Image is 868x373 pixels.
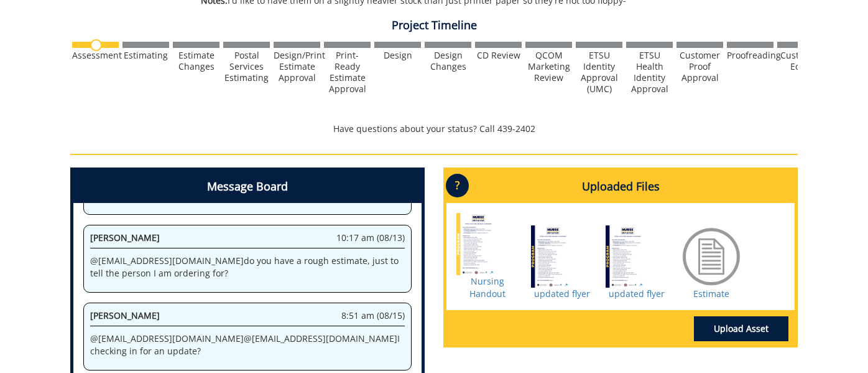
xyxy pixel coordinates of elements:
[223,50,270,83] div: Postal Services Estimating
[274,50,320,83] div: Design/Print Estimate Approval
[475,50,522,61] div: CD Review
[676,50,723,83] div: Customer Proof Approval
[576,50,622,95] div: ETSU Identity Approval (UMC)
[173,50,219,72] div: Estimate Changes
[90,39,102,51] img: no
[324,50,371,95] div: Print-Ready Estimate Approval
[626,50,673,95] div: ETSU Health Identity Approval
[336,232,405,244] span: 10:17 am (08/13)
[446,171,795,203] h4: Uploaded Files
[777,50,824,72] div: Customer Edits
[693,288,729,300] a: Estimate
[374,50,421,61] div: Design
[70,123,798,135] p: Have questions about your status? Call 439-2402
[90,309,160,321] span: [PERSON_NAME]
[73,171,422,203] h4: Message Board
[727,50,773,61] div: Proofreading
[694,316,788,341] a: Upload Asset
[534,288,590,300] a: updated flyer
[90,255,405,280] p: @ [EMAIL_ADDRESS][DOMAIN_NAME] do you have a rough estimate, just to tell the person I am orderin...
[90,232,160,243] span: [PERSON_NAME]
[525,50,572,83] div: QCOM Marketing Review
[446,174,469,197] p: ?
[469,275,506,300] a: Nursing Handout
[90,333,405,357] p: @ [EMAIL_ADDRESS][DOMAIN_NAME] @ [EMAIL_ADDRESS][DOMAIN_NAME] I checking in for an update?
[609,288,665,300] a: updated flyer
[341,309,405,322] span: 8:51 am (08/15)
[72,50,119,61] div: Assessment
[122,50,169,61] div: Estimating
[70,19,798,32] h4: Project Timeline
[425,50,471,72] div: Design Changes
